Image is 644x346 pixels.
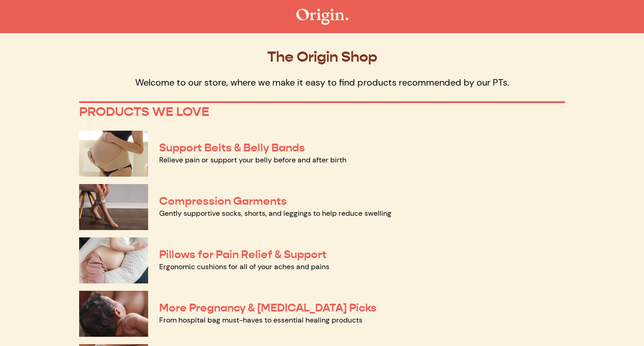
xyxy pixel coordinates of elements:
img: The Origin Shop [296,9,348,25]
a: Gently supportive socks, shorts, and leggings to help reduce swelling [159,208,391,218]
a: Relieve pain or support your belly before and after birth [159,155,346,165]
a: Pillows for Pain Relief & Support [159,248,327,261]
a: Ergonomic cushions for all of your aches and pains [159,262,329,271]
img: Compression Garments [79,184,148,230]
a: More Pregnancy & [MEDICAL_DATA] Picks [159,301,377,315]
img: Pillows for Pain Relief & Support [79,237,148,283]
p: PRODUCTS WE LOVE [79,104,565,120]
p: The Origin Shop [79,48,565,65]
img: Support Belts & Belly Bands [79,131,148,177]
a: Support Belts & Belly Bands [159,141,305,155]
img: More Pregnancy & Postpartum Picks [79,291,148,337]
a: Compression Garments [159,194,287,208]
a: From hospital bag must-haves to essential healing products [159,315,362,325]
p: Welcome to our store, where we make it easy to find products recommended by our PTs. [79,76,565,88]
